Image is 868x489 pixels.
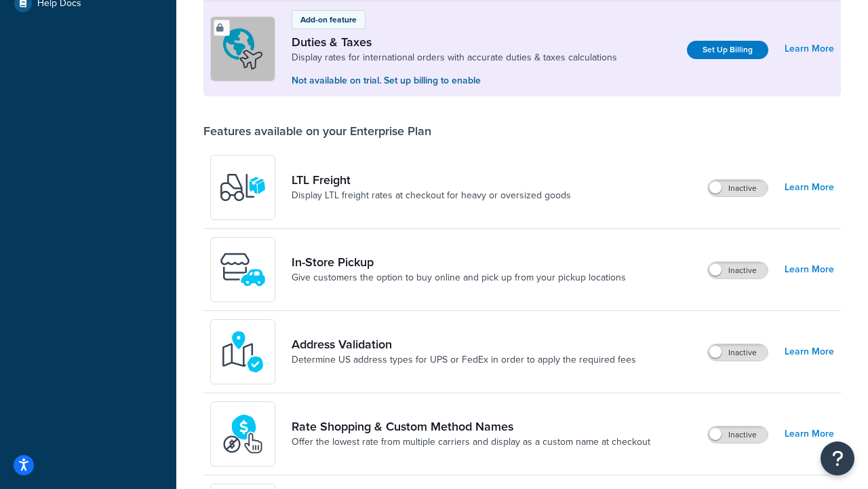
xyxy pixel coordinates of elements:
[292,173,571,187] a: LTL Freight
[785,260,834,279] a: Learn More
[708,262,768,278] label: Inactive
[292,255,626,270] a: In-Store Pickup
[219,164,267,211] img: y79ZsPf0fXUFUhFXDzUgf+ktZg5F2+ohG75+v3d2s1D9TjoU8PiyCIluIjV41seZevKCRuEjTPPOKHJsQcmKCXGdfprl3L4q7...
[292,73,617,88] p: Not available on trial. Set up billing to enable
[292,337,636,352] a: Address Validation
[219,410,267,458] img: icon-duo-feat-rate-shopping-ecdd8bed.png
[292,353,636,367] a: Determine US address types for UPS or FedEx in order to apply the required fees
[708,344,768,361] label: Inactive
[219,328,267,376] img: kIG8fy0lQAAAABJRU5ErkJggg==
[785,342,834,361] a: Learn More
[708,180,768,196] label: Inactive
[292,419,650,434] a: Rate Shopping & Custom Method Names
[219,246,267,293] img: wfgcfpwTIucLEAAAAASUVORK5CYII=
[708,427,768,443] label: Inactive
[292,189,571,202] a: Display LTL freight rates at checkout for heavy or oversized goods
[203,124,431,139] div: Features available on your Enterprise Plan
[292,435,650,449] a: Offer the lowest rate from multiple carriers and display as a custom name at checkout
[292,35,617,50] a: Duties & Taxes
[300,14,357,26] p: Add-on feature
[821,441,854,475] button: Open Resource Center
[785,178,834,197] a: Learn More
[785,39,834,58] a: Learn More
[687,41,768,59] a: Set Up Billing
[292,271,626,285] a: Give customers the option to buy online and pick up from your pickup locations
[292,51,617,65] a: Display rates for international orders with accurate duties & taxes calculations
[785,424,834,443] a: Learn More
